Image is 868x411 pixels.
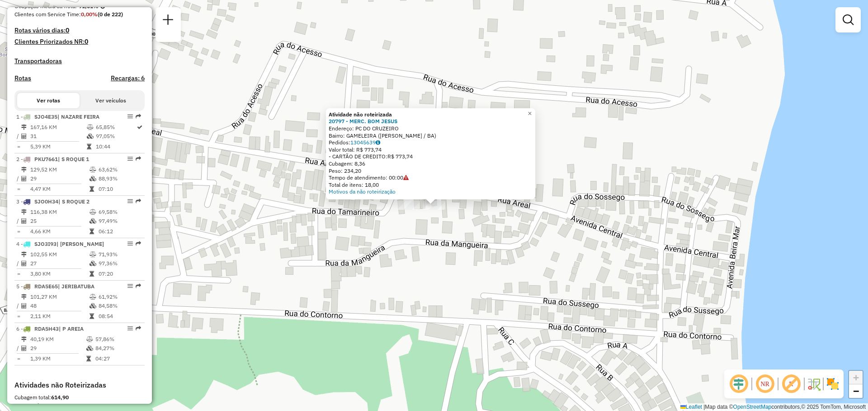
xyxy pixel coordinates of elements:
i: % de utilização do peso [90,209,96,215]
h4: Clientes Priorizados NR: [14,38,145,46]
i: % de utilização da cubagem [90,218,96,224]
div: Valor total: R$ 773,74 [329,146,533,153]
em: Rota exportada [136,114,141,119]
td: 07:10 [98,185,141,194]
strong: 0,00% [81,11,98,18]
h4: Transportadoras [14,57,145,65]
i: Tempo total em rota [90,186,94,192]
em: Rota exportada [136,241,141,246]
td: 69,58% [98,208,141,217]
i: % de utilização do peso [90,252,96,257]
em: Rota exportada [136,283,141,289]
span: | JERIBATUBA [58,283,94,290]
div: Total de itens: 18,00 [329,181,533,189]
i: Tempo total em rota [87,144,91,149]
td: 84,27% [95,344,141,353]
td: 4,66 KM [30,227,89,236]
td: = [16,354,21,363]
i: Distância Total [21,209,27,215]
span: SJO4E35 [34,113,57,120]
i: Tempo total em rota [90,229,94,234]
i: Total de Atividades [21,134,27,139]
em: Opções [127,326,133,331]
span: | P AREIA [59,325,84,332]
div: Atividade não roteirizada - MERC. BOM JESUS [423,201,445,210]
span: − [853,385,859,397]
td: = [16,142,21,151]
strong: Atividade não roteirizada [329,111,392,118]
a: OpenStreetMap [733,404,772,410]
em: Opções [127,199,133,204]
em: Rota exportada [136,326,141,331]
td: = [16,312,21,321]
em: Rota exportada [136,156,141,162]
span: SJO0H34 [34,198,58,205]
a: Zoom out [849,384,863,398]
span: SJO3I93 [34,240,57,247]
i: Distância Total [21,294,27,300]
td: 5,39 KM [30,142,86,151]
h4: Recargas: 6 [111,74,145,82]
a: 13045639 [350,139,380,146]
a: Nova sessão e pesquisa [159,11,177,31]
strong: 16.873,28 [41,402,66,409]
span: R$ 773,74 [387,153,413,160]
td: 102,55 KM [30,250,89,259]
div: Endereço: PC DO CRUZEIRO [329,125,533,132]
span: 1 - [16,113,99,120]
td: / [16,132,21,141]
td: 57,86% [95,335,141,344]
td: 08:54 [98,312,141,321]
span: | NAZARE FEIRA [57,113,99,120]
div: Bairro: GAMELEIRA ([PERSON_NAME] / BA) [329,132,533,139]
img: Exibir/Ocultar setores [826,377,840,391]
em: Opções [127,241,133,246]
a: 20797 - MERC. BOM JESUS [329,118,397,125]
div: Pedidos: [329,139,533,146]
td: 65,85% [95,123,136,132]
em: Opções [127,114,133,119]
span: 5 - [16,283,94,290]
span: PKU7661 [34,156,58,162]
td: 167,16 KM [30,123,86,132]
td: 27 [30,259,89,268]
i: Total de Atividades [21,346,27,351]
i: % de utilização da cubagem [86,346,93,351]
i: Tempo total em rota [90,271,94,277]
td: = [16,269,21,278]
i: % de utilização da cubagem [90,176,96,181]
img: Fluxo de ruas [807,377,821,391]
div: Cubagem total: [14,393,145,402]
span: RDA5E65 [34,283,58,290]
i: Observações [376,140,380,145]
td: / [16,301,21,310]
td: / [16,174,21,183]
span: + [853,372,859,383]
a: Rotas [14,74,31,82]
td: 84,58% [98,301,141,310]
td: 129,52 KM [30,165,89,174]
td: / [16,344,21,353]
div: Cubagem: 8,36 [329,160,533,167]
span: Clientes com Service Time: [14,11,81,18]
i: Tempo total em rota [86,356,91,361]
div: Atividade não roteirizada - MERC. BOM JESUS [397,201,420,210]
i: Distância Total [21,167,27,172]
strong: 614,90 [51,394,69,401]
td: / [16,259,21,268]
i: % de utilização da cubagem [87,134,94,139]
td: 48 [30,301,89,310]
div: - CARTÃO DE CREDITO: [329,153,533,160]
strong: 0 [85,37,88,46]
i: % de utilização do peso [90,167,96,172]
td: 88,93% [98,174,141,183]
i: Distância Total [21,125,27,130]
td: 10:44 [95,142,136,151]
em: Opções [127,156,133,162]
td: 3,80 KM [30,269,89,278]
td: = [16,227,21,236]
i: Total de Atividades [21,261,27,266]
td: 1,39 KM [30,354,86,363]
